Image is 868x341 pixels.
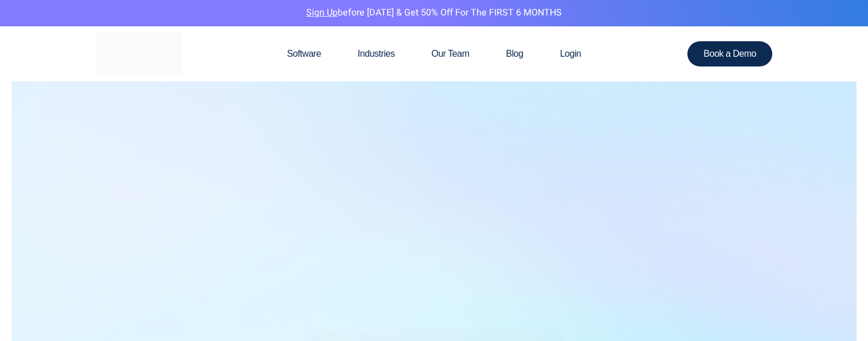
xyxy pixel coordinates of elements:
[269,26,339,81] a: Software
[9,6,859,21] p: before [DATE] & Get 50% Off for the FIRST 6 MONTHS
[687,41,772,66] a: Book a Demo
[413,26,487,81] a: Our Team
[306,6,338,19] a: Sign Up
[703,49,756,58] span: Book a Demo
[339,26,413,81] a: Industries
[542,26,600,81] a: Login
[488,26,542,81] a: Blog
